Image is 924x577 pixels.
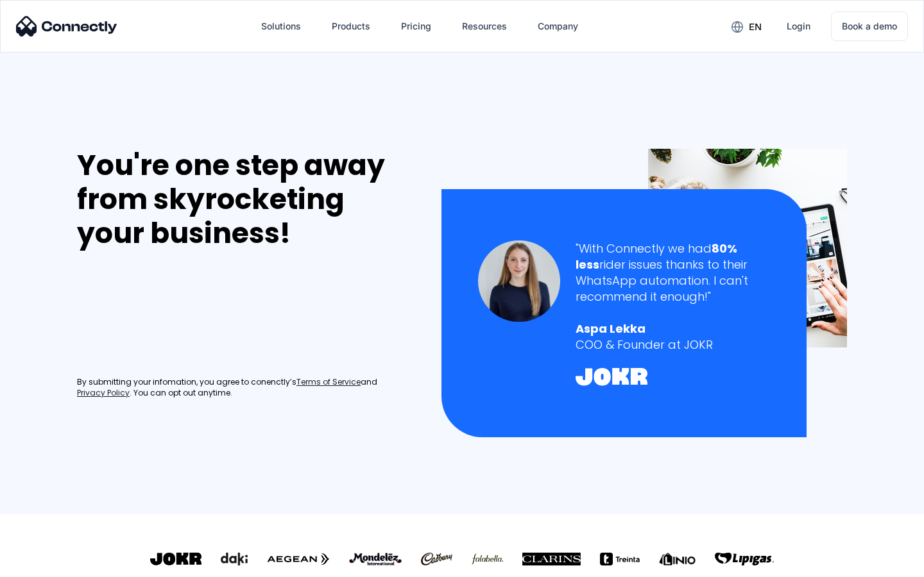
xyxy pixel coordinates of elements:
div: "With Connectly we had rider issues thanks to their WhatsApp automation. I can't recommend it eno... [576,240,770,305]
div: COO & Founder at JOKR [576,337,770,353]
div: Login [787,17,810,35]
a: Privacy Policy [77,388,130,399]
img: Connectly Logo [16,16,117,37]
div: Resources [462,17,507,35]
div: en [749,18,762,36]
a: Login [776,11,821,42]
ul: Language list [26,555,77,573]
div: Solutions [261,17,301,35]
strong: 80% less [576,240,737,272]
div: Products [332,17,370,35]
div: Pricing [401,17,431,35]
strong: Aspa Lekka [576,321,646,337]
aside: Language selected: English [13,555,77,573]
a: Book a demo [831,12,908,41]
iframe: Form 0 [77,265,269,362]
a: Terms of Service [296,377,361,388]
a: Pricing [391,11,441,42]
div: Company [538,17,578,35]
div: By submitting your infomation, you agree to conenctly’s and . You can opt out anytime. [77,377,415,399]
div: You're one step away from skyrocketing your business! [77,149,415,250]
